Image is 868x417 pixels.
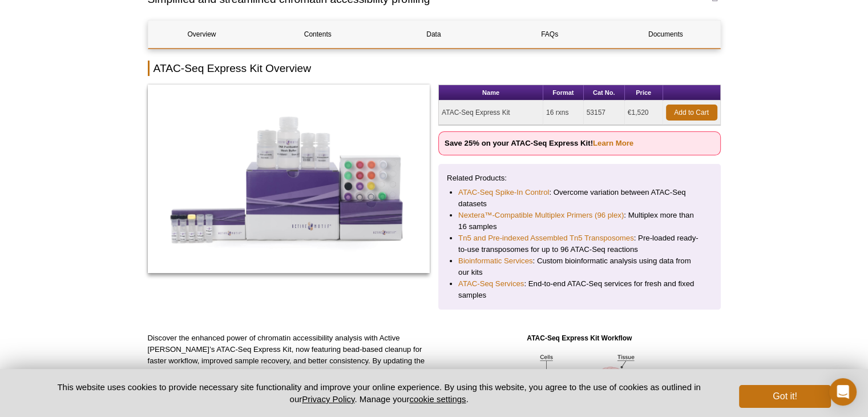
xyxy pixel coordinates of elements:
a: Add to Cart [666,105,717,121]
th: Name [439,85,543,101]
td: 53157 [584,101,625,125]
td: ATAC-Seq Express Kit [439,101,543,125]
li: : End-to-end ATAC-Seq services for fresh and fixed samples [458,278,701,301]
a: Data [380,21,487,48]
a: Privacy Policy [302,394,354,404]
td: €1,520 [625,101,663,125]
div: Open Intercom Messenger [829,378,857,406]
button: cookie settings [409,394,466,404]
a: ATAC-Seq Spike-In Control [458,187,549,198]
a: Bioinformatic Services [458,255,532,267]
a: Overview [148,21,256,48]
p: Related Products: [447,173,712,184]
button: Got it! [739,385,830,408]
td: 16 rxns [543,101,584,125]
a: Documents [612,21,719,48]
strong: ATAC-Seq Express Kit Workflow [527,334,632,342]
a: Learn More [593,139,633,147]
a: ATAC-Seq Services [458,278,524,290]
p: This website uses cookies to provide necessary site functionality and improve your online experie... [38,381,721,405]
a: Tn5 and Pre-indexed Assembled Tn5 Transposomes [458,232,634,244]
li: : Custom bioinformatic analysis using data from our kits [458,255,701,278]
img: ATAC-Seq Express Kit [148,85,430,273]
li: : Multiplex more than 16 samples [458,210,701,232]
li: : Overcome variation between ATAC-Seq datasets [458,187,701,210]
h2: ATAC-Seq Express Kit Overview [148,61,721,76]
a: Contents [264,21,372,48]
th: Price [625,85,663,101]
th: Cat No. [584,85,625,101]
th: Format [543,85,584,101]
strong: Save 25% on your ATAC-Seq Express Kit! [445,139,633,147]
a: FAQs [496,21,603,48]
li: : Pre-loaded ready-to-use transposomes for up to 96 ATAC-Seq reactions [458,232,701,255]
a: Nextera™-Compatible Multiplex Primers (96 plex) [458,210,624,221]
